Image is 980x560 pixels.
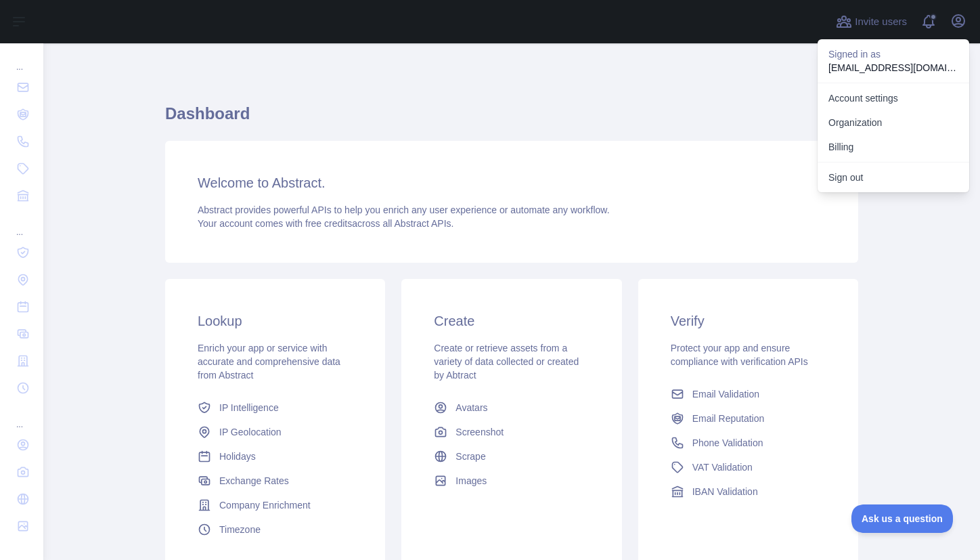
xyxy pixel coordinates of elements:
span: free credits [305,218,352,229]
span: IP Geolocation [219,425,282,439]
a: Holidays [192,444,358,469]
button: Invite users [833,11,910,33]
span: Email Reputation [692,412,765,425]
span: Holidays [219,450,256,463]
a: IP Geolocation [192,420,358,444]
iframe: Toggle Customer Support [851,504,953,533]
h3: Lookup [198,311,353,330]
a: IP Intelligence [192,395,358,420]
a: Email Reputation [665,406,831,431]
button: Billing [818,135,969,159]
span: Scrape [455,450,485,463]
a: Organization [818,110,969,135]
a: Timezone [192,517,358,542]
button: Sign out [818,165,969,190]
a: Company Enrichment [192,493,358,517]
span: IP Intelligence [219,401,279,414]
a: Account settings [818,86,969,110]
span: Create or retrieve assets from a variety of data collected or created by Abtract [434,343,579,381]
span: Company Enrichment [219,498,311,512]
div: ... [11,403,32,430]
span: Email Validation [692,387,759,401]
h3: Verify [671,311,826,330]
div: ... [11,45,32,72]
span: Screenshot [455,425,504,439]
a: Screenshot [428,420,594,444]
a: Phone Validation [665,431,831,455]
h3: Welcome to Abstract. [198,173,826,192]
div: ... [11,211,32,238]
p: [EMAIL_ADDRESS][DOMAIN_NAME] [828,61,958,74]
a: Exchange Rates [192,469,358,493]
p: Signed in as [828,47,958,61]
a: Scrape [428,444,594,469]
a: Avatars [428,395,594,420]
h1: Dashboard [165,103,858,135]
span: VAT Validation [692,460,753,474]
a: Email Validation [665,382,831,406]
span: Avatars [455,401,487,414]
span: Phone Validation [692,436,763,450]
span: Enrich your app or service with accurate and comprehensive data from Abstract [198,343,340,381]
span: Protect your app and ensure compliance with verification APIs [671,343,808,367]
a: VAT Validation [665,455,831,479]
span: Invite users [855,14,907,30]
span: Timezone [219,523,261,536]
span: Exchange Rates [219,474,289,488]
span: Abstract provides powerful APIs to help you enrich any user experience or automate any workflow. [198,204,610,215]
a: IBAN Validation [665,479,831,504]
span: IBAN Validation [692,485,758,498]
h3: Create [434,311,589,330]
a: Images [428,469,594,493]
span: Images [455,474,487,488]
span: Your account comes with across all Abstract APIs. [198,218,453,229]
